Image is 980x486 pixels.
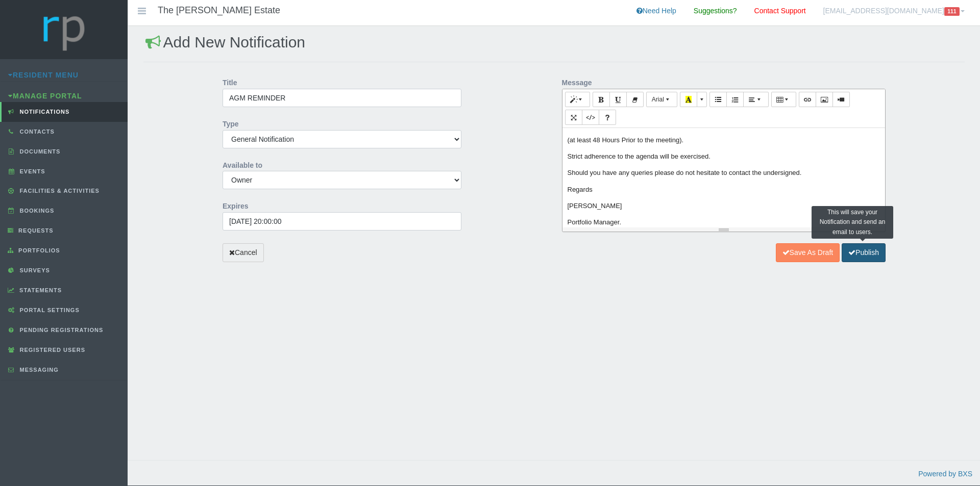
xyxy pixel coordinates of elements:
[223,73,237,89] label: Title
[568,200,880,211] p: [PERSON_NAME]
[223,115,239,130] label: Type
[17,129,55,135] span: Contacts
[158,6,280,16] h4: The [PERSON_NAME] Estate
[8,71,79,79] a: Resident Menu
[16,227,54,234] span: Requests
[17,267,50,273] span: Surveys
[944,7,960,16] span: 111
[17,109,70,115] span: Notifications
[17,188,100,194] span: Facilities & Activities
[143,34,965,50] h2: Add New Notification
[17,367,59,373] span: Messaging
[17,287,62,293] span: Statements
[223,156,262,171] label: Available to
[17,347,85,353] span: Registered Users
[652,96,664,103] span: Arial
[17,208,55,214] span: Bookings
[17,307,80,313] span: Portal Settings
[842,243,886,262] button: Publish
[918,470,972,478] a: Powered by BXS
[776,243,840,262] button: Save As Draft
[568,151,880,162] p: Strict adherence to the agenda will be exercised.
[223,197,249,212] label: Expires
[16,247,60,253] span: Portfolios
[8,92,82,100] a: Manage Portal
[223,243,264,262] a: Cancel
[568,135,880,145] p: (at least 48 Hours Prior to the meeting).
[568,184,880,195] p: Regards
[812,206,893,239] div: This will save your Notification and send an email to users.
[568,167,880,178] p: Should you have any queries please do not hesitate to contact the undersigned.
[17,168,45,174] span: Events
[568,217,880,227] p: Portfolio Manager.
[17,327,104,333] span: Pending Registrations
[17,148,61,155] span: Documents
[562,73,592,89] label: Message
[646,92,677,107] button: Arial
